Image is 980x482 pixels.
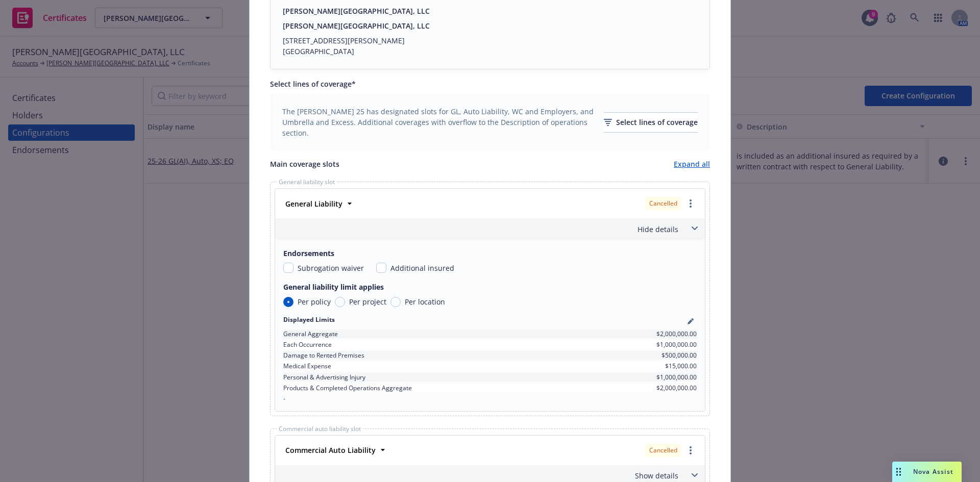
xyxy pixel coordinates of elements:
div: - [283,394,697,403]
span: $2,000,000.00 [656,329,697,338]
span: Cancelled [649,199,677,208]
button: Nova Assist [892,462,962,482]
span: Damage to Rented Premises [283,351,364,360]
a: Expand all [674,159,710,169]
span: General liability slot [277,179,337,185]
a: pencil [684,315,697,327]
span: Personal & Advertising Injury [283,373,365,382]
span: Per location [405,296,445,307]
span: Subrogation waiver [298,263,364,273]
span: Select lines of coverage* [270,79,356,89]
span: Cancelled [649,446,677,455]
div: [STREET_ADDRESS][PERSON_NAME] [283,35,430,46]
button: Select lines of coverage [604,112,698,133]
span: Each Occurrence [283,340,332,349]
div: [GEOGRAPHIC_DATA] [283,46,430,57]
div: Drag to move [892,462,905,482]
div: Hide details [277,224,678,235]
div: [PERSON_NAME][GEOGRAPHIC_DATA], LLC [283,20,430,31]
span: General liability limit applies [283,282,697,292]
span: $1,000,000.00 [656,373,697,382]
div: Hide details [275,218,705,240]
span: Additional insured [390,263,454,273]
div: Show details [277,470,678,481]
span: $500,000.00 [661,351,697,360]
span: Commercial auto liability slot [277,426,363,432]
span: Nova Assist [913,467,953,476]
div: [PERSON_NAME][GEOGRAPHIC_DATA], LLC [283,6,430,16]
a: more [684,444,697,456]
input: Per location [390,297,401,307]
span: Per project [349,296,386,307]
span: Main coverage slots [270,159,339,169]
span: The [PERSON_NAME] 25 has designated slots for GL, Auto Liability, WC and Employers, and Umbrella ... [282,106,598,138]
input: Per project [335,297,345,307]
span: $2,000,000.00 [656,384,697,392]
strong: Commercial Auto Liability [285,445,376,455]
span: Medical Expense [283,362,331,370]
input: Per policy [283,297,293,307]
span: $1,000,000.00 [656,340,697,349]
span: Displayed Limits [283,315,335,327]
span: Endorsements [283,248,697,259]
span: $15,000.00 [665,362,697,370]
span: Per policy [298,296,331,307]
span: General Aggregate [283,329,338,338]
strong: General Liability [285,199,342,209]
span: Products & Completed Operations Aggregate [283,384,412,392]
a: more [684,197,697,210]
div: Select lines of coverage [604,113,698,132]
